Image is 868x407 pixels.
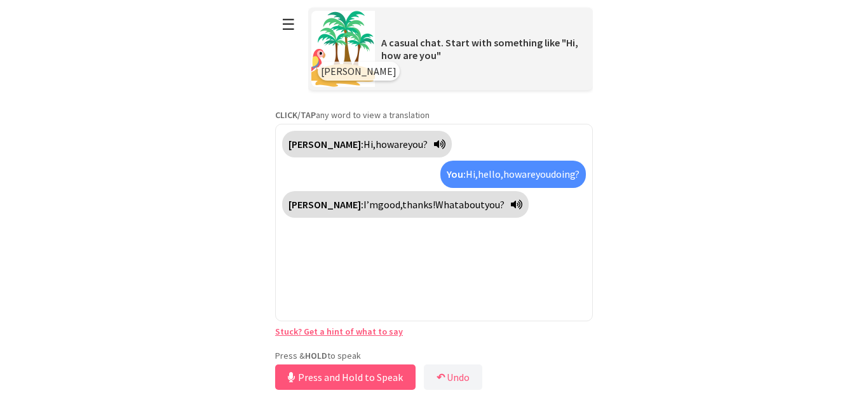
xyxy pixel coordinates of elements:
span: good, [378,198,402,211]
a: Stuck? Get a hint of what to say [275,326,403,337]
div: Click to translate [282,191,529,218]
span: I’m [363,198,378,211]
span: A casual chat. Start with something like "Hi, how are you" [381,36,578,62]
strong: CLICK/TAP [275,109,316,121]
span: about [459,198,485,211]
b: ↶ [437,371,445,384]
div: Click to translate [282,131,452,157]
span: are [394,138,408,150]
p: any word to view a translation [275,109,593,121]
span: Hi, [363,138,376,150]
button: Press and Hold to Speak [275,364,416,390]
p: Press & to speak [275,350,593,361]
span: how [376,138,394,150]
span: thanks! [402,198,435,211]
span: [PERSON_NAME] [321,65,397,77]
div: Click to translate [440,161,586,187]
strong: You: [447,168,466,180]
span: doing? [551,168,580,180]
strong: [PERSON_NAME]: [288,198,363,211]
span: Hi, [466,168,478,180]
button: ↶Undo [424,364,482,390]
span: are [522,168,536,180]
button: ☰ [275,8,302,41]
span: hello, [478,168,503,180]
span: What [435,198,459,211]
img: Scenario Image [311,11,375,87]
strong: [PERSON_NAME]: [288,138,363,150]
span: you [536,168,551,180]
span: how [503,168,522,180]
span: you? [408,138,428,150]
strong: HOLD [305,350,327,361]
span: you? [485,198,505,211]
